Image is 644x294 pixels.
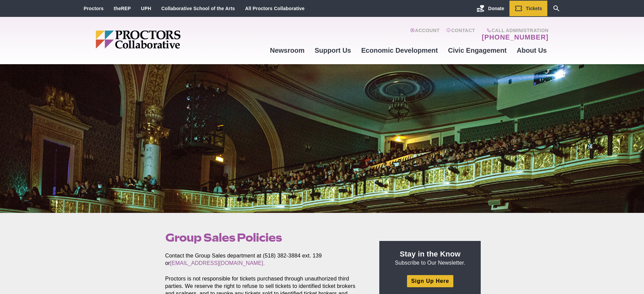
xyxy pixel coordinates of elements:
[443,41,511,59] a: Civic Engagement
[165,231,364,244] h1: Group Sales Policies
[482,33,548,41] a: [PHONE_NUMBER]
[446,28,475,41] a: Contact
[472,1,509,16] a: Donate
[356,41,443,59] a: Economic Development
[114,6,131,11] a: theREP
[509,1,547,16] a: Tickets
[245,6,305,11] a: All Proctors Collaborative
[170,260,265,266] a: [EMAIL_ADDRESS][DOMAIN_NAME].
[165,252,364,267] p: Contact the Group Sales department at (518) 382-3884 ext. 139 or
[387,249,473,267] p: Subscribe to Our Newsletter.
[84,6,104,11] a: Proctors
[526,6,542,11] span: Tickets
[161,6,235,11] a: Collaborative School of the Arts
[480,28,548,33] span: Call Administration
[488,6,504,11] span: Donate
[141,6,151,11] a: UPH
[265,41,309,59] a: Newsroom
[96,30,233,49] img: Proctors logo
[410,28,439,41] a: Account
[547,1,566,16] a: Search
[512,41,552,59] a: About Us
[400,250,461,258] strong: Stay in the Know
[310,41,356,59] a: Support Us
[407,275,453,287] a: Sign Up Here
